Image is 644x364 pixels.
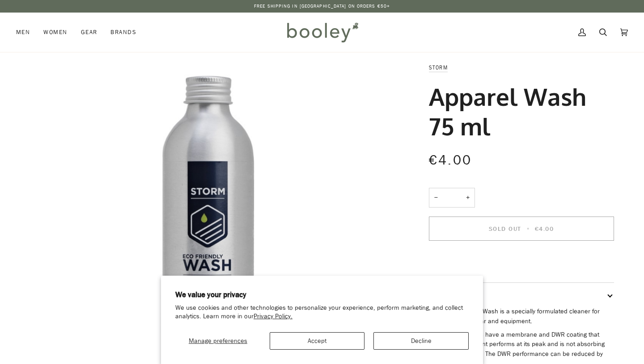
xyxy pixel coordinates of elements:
[254,312,292,321] a: Privacy Policy.
[74,13,104,52] a: Gear
[16,28,30,37] span: Men
[429,217,614,241] button: Sold Out • €4.00
[283,19,361,45] img: Booley
[254,3,390,10] p: Free Shipping in [GEOGRAPHIC_DATA] on Orders €50+
[37,13,74,52] a: Women
[429,188,443,208] button: −
[429,307,614,326] p: The Storm Apparel Wash is a specially formulated cleaner for technical outer wear and equipment.
[270,332,365,350] button: Accept
[189,337,247,345] span: Manage preferences
[373,332,469,350] button: Decline
[110,28,136,37] span: Brands
[175,304,469,321] p: We use cookies and other technologies to personalize your experience, perform marketing, and coll...
[429,188,475,208] input: Quantity
[81,28,97,37] span: Gear
[175,332,261,350] button: Manage preferences
[429,151,472,169] span: €4.00
[429,64,448,71] a: Storm
[535,225,554,233] span: €4.00
[175,290,469,300] h2: We value your privacy
[461,188,475,208] button: +
[429,82,607,141] h1: Apparel Wash 75 ml
[104,13,143,52] a: Brands
[489,225,521,233] span: Sold Out
[16,13,37,52] a: Men
[429,283,614,307] button: Description
[43,28,67,37] span: Women
[524,225,533,233] span: •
